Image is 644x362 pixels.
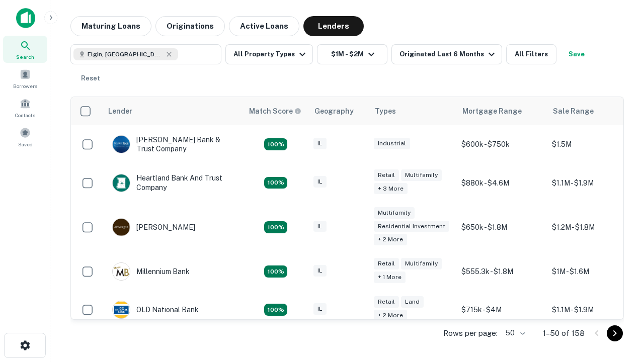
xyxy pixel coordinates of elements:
td: $1.5M [547,125,637,163]
img: picture [113,301,130,318]
div: Lender [108,105,132,117]
p: Rows per page: [443,327,498,339]
img: picture [113,219,130,236]
td: $600k - $750k [456,125,547,163]
div: Retail [374,258,399,269]
div: Residential Investment [374,221,449,232]
th: Mortgage Range [456,97,547,125]
div: Multifamily [401,258,442,269]
span: Contacts [15,111,35,119]
div: Matching Properties: 28, hasApolloMatch: undefined [264,138,287,150]
div: + 2 more [374,234,407,245]
td: $1.2M - $1.8M [547,202,637,253]
button: Lenders [303,16,364,36]
iframe: Chat Widget [594,249,644,298]
a: Borrowers [3,65,47,92]
div: Matching Properties: 22, hasApolloMatch: undefined [264,304,287,316]
a: Search [3,36,47,63]
div: Multifamily [374,207,415,219]
div: Retail [374,169,399,181]
div: Geography [314,105,354,117]
img: picture [113,174,130,192]
div: Retail [374,296,399,308]
th: Sale Range [547,97,637,125]
span: Borrowers [13,82,37,90]
th: Types [369,97,456,125]
div: OLD National Bank [112,301,199,319]
div: IL [313,138,327,149]
p: 1–50 of 158 [543,327,585,339]
a: Contacts [3,94,47,121]
img: picture [113,136,130,153]
div: IL [313,265,327,277]
div: + 1 more [374,271,406,283]
span: Search [16,53,34,61]
div: 50 [502,326,527,340]
td: $715k - $4M [456,291,547,329]
div: Heartland Bank And Trust Company [112,173,233,192]
button: Go to next page [607,325,623,341]
th: Geography [308,97,369,125]
button: All Property Types [225,44,313,64]
button: Reset [74,68,107,88]
span: Saved [18,140,33,148]
div: Millennium Bank [112,262,190,281]
td: $555.3k - $1.8M [456,252,547,291]
div: Matching Properties: 16, hasApolloMatch: undefined [264,265,287,278]
div: + 2 more [374,310,407,321]
div: Industrial [374,138,410,149]
div: Multifamily [401,169,442,181]
td: $650k - $1.8M [456,202,547,253]
div: Sale Range [553,105,594,117]
div: IL [313,221,327,232]
div: Capitalize uses an advanced AI algorithm to match your search with the best lender. The match sco... [249,106,301,117]
div: Mortgage Range [462,105,522,117]
td: $1.1M - $1.9M [547,291,637,329]
div: [PERSON_NAME] [112,218,195,236]
button: Active Loans [229,16,299,36]
button: Save your search to get updates of matches that match your search criteria. [560,44,593,64]
button: Originated Last 6 Months [391,44,502,64]
div: + 3 more [374,183,408,195]
div: Types [375,105,396,117]
img: picture [113,263,130,280]
button: All Filters [506,44,556,64]
div: Matching Properties: 20, hasApolloMatch: undefined [264,177,287,189]
div: Land [401,296,424,308]
div: [PERSON_NAME] Bank & Trust Company [112,135,233,153]
td: $880k - $4.6M [456,163,547,202]
span: Elgin, [GEOGRAPHIC_DATA], [GEOGRAPHIC_DATA] [88,50,163,59]
a: Saved [3,123,47,150]
button: Originations [155,16,225,36]
button: $1M - $2M [317,44,387,64]
th: Capitalize uses an advanced AI algorithm to match your search with the best lender. The match sco... [243,97,308,125]
div: IL [313,176,327,188]
div: Originated Last 6 Months [399,48,498,60]
h6: Match Score [249,106,299,117]
td: $1M - $1.6M [547,252,637,291]
div: IL [313,303,327,315]
th: Lender [102,97,243,125]
div: Matching Properties: 24, hasApolloMatch: undefined [264,221,287,233]
td: $1.1M - $1.9M [547,163,637,202]
img: capitalize-icon.png [16,8,35,28]
button: Maturing Loans [70,16,151,36]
